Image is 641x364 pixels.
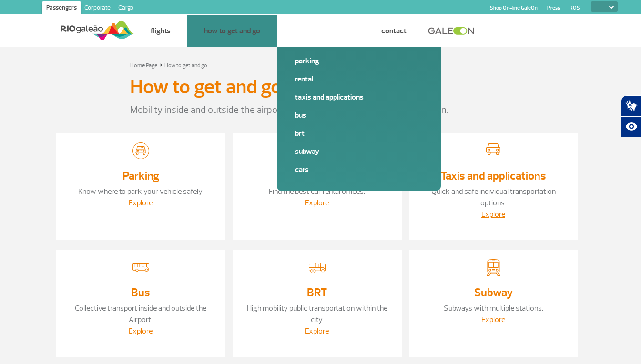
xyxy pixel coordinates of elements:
button: Abrir tradutor de língua de sinais. [621,95,641,116]
a: Cargo [114,1,137,16]
a: Taxis and applications [441,169,546,183]
a: Explore [305,326,329,336]
a: Explore RIOgaleão [294,26,348,36]
a: Explore [481,210,505,219]
a: Subways with multiple stations. [444,303,543,313]
a: > [159,59,163,70]
a: Bus [131,285,150,300]
a: How to get and go [204,26,260,36]
a: BRT [295,128,423,139]
a: Taxis and applications [295,92,423,102]
button: Abrir recursos assistivos. [621,116,641,137]
a: Rental [295,74,423,84]
a: Explore [129,326,153,336]
a: Parking [122,169,159,183]
a: Collective transport inside and outside the Airport. [75,303,206,324]
a: Home Page [130,62,157,69]
a: Explore [481,315,505,324]
h3: How to get and go [130,75,282,99]
div: Plugin de acessibilidade da Hand Talk. [621,95,641,137]
a: Explore [305,198,329,208]
a: Contact [381,26,407,36]
a: Subway [474,285,513,300]
a: Find the best car rental offices. [269,187,365,196]
a: Flights [151,26,171,36]
a: Quick and safe individual transportation options. [431,187,556,208]
p: Mobility inside and outside the airport. Collective and individual transportation. [130,103,511,117]
a: Corporate [81,1,114,16]
a: Passengers [42,1,81,16]
a: Know where to park your vehicle safely. [78,187,203,196]
a: Explore [129,198,153,208]
a: How to get and go [164,62,207,69]
a: High mobility public transportation within the city. [247,303,387,324]
a: Subway [295,146,423,157]
a: Bus [295,110,423,121]
a: Shop On-line GaleOn [490,5,538,11]
a: Parking [295,56,423,66]
a: Press [547,5,560,11]
a: Cars [295,164,423,175]
a: RQS [570,5,580,11]
a: BRT [307,285,327,300]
